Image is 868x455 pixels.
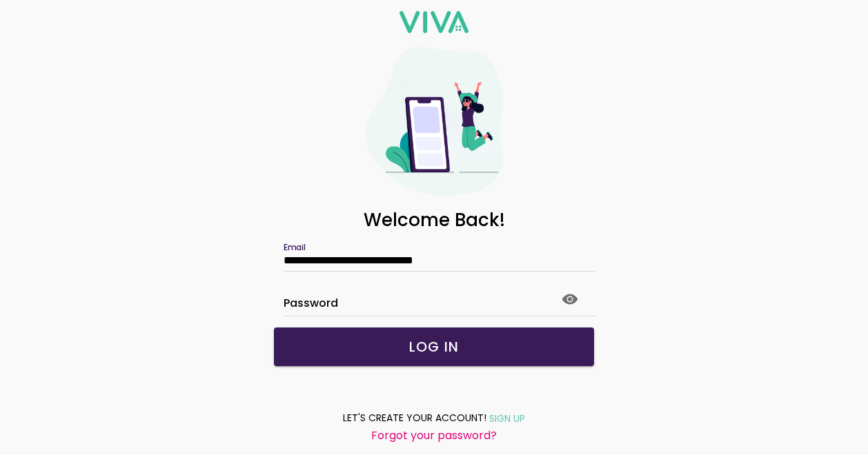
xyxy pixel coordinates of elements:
input: Email [284,254,584,266]
a: SIGN UP [486,410,525,427]
ion-text: SIGN UP [489,412,525,425]
ion-text: Forgot your password? [371,427,497,443]
ion-text: LET'S CREATE YOUR ACCOUNT! [343,411,486,425]
ion-button: LOG IN [274,327,594,366]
